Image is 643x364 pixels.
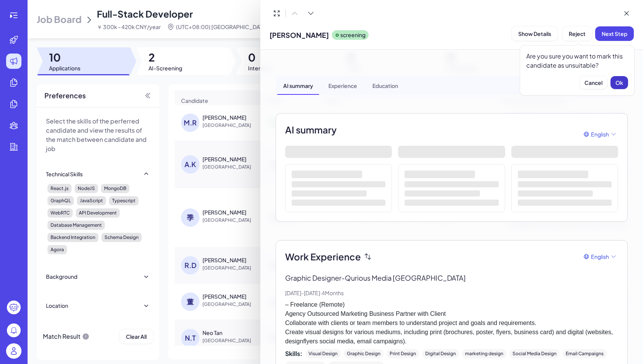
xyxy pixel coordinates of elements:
[387,349,419,358] div: Print Design
[615,79,623,86] span: Ok
[579,76,607,89] button: Cancel
[285,123,337,136] h2: AI summary
[285,349,302,358] span: Skills:
[610,76,628,89] button: Ok
[509,349,560,358] div: Social Media Design
[422,349,459,358] div: Digital Design
[285,300,618,346] p: – Freelance (Remote) Agency Outsourced Marketing Business Partner with Client Collaborate with cl...
[526,52,628,70] div: Are you sure you want to mark this candidate as unsuitable?
[518,30,551,37] span: Show Details
[595,26,634,41] button: Next Step
[602,30,627,37] span: Next Step
[512,26,558,41] button: Show Details
[269,30,329,40] span: [PERSON_NAME]
[366,76,404,95] div: Education
[285,289,618,297] p: [DATE] - [DATE] · 4 Months
[591,130,609,138] span: English
[276,59,628,67] div: Show Interview & Comments
[340,31,366,39] p: screening
[462,349,506,358] div: marketing design
[305,349,341,358] div: Visual Design
[591,253,609,261] span: English
[285,250,361,263] span: Work Experience
[563,349,607,358] div: Email Campaigns
[344,349,384,358] div: Graphic Design
[584,79,602,86] span: Cancel
[322,76,363,95] div: Experience
[569,30,586,37] span: Reject
[285,273,618,283] p: Graphic Designer - Qurious Media [GEOGRAPHIC_DATA]
[562,26,592,41] button: Reject
[277,76,319,95] div: AI summary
